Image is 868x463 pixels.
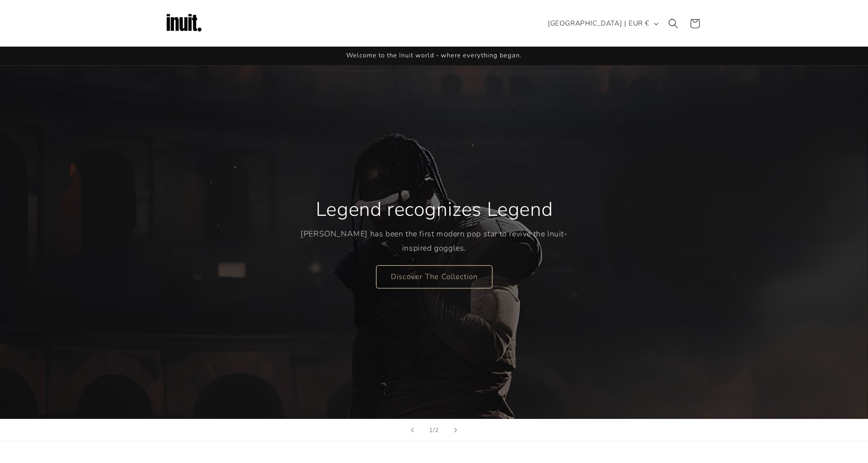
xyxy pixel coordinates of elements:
[402,419,423,441] button: Previous slide
[301,227,568,256] p: [PERSON_NAME] has been the first modern pop star to revive the Inuit-inspired goggles.
[445,419,466,441] button: Next slide
[435,425,439,435] span: 2
[164,4,204,43] img: Inuit Logo
[346,51,522,60] span: Welcome to the Inuit world - where everything began.
[376,265,492,288] a: Discover The Collection
[429,425,433,435] span: 1
[663,13,684,34] summary: Search
[542,14,663,33] button: [GEOGRAPHIC_DATA] | EUR €
[433,425,435,435] span: /
[315,197,552,222] h2: Legend recognizes Legend
[548,18,649,28] span: [GEOGRAPHIC_DATA] | EUR €
[164,47,704,65] div: Announcement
